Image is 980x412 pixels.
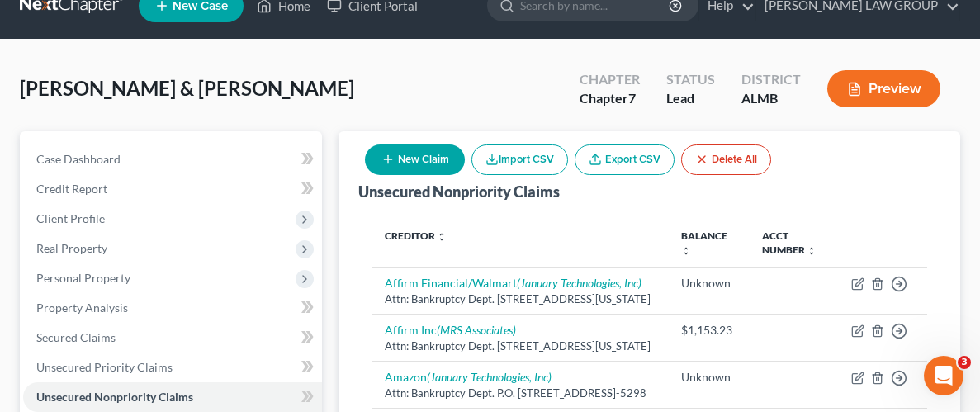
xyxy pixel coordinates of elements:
[681,144,771,175] button: Delete All
[36,360,173,374] span: Unsecured Priority Claims
[741,89,801,108] div: ALMB
[427,370,552,384] i: (January Technologies, Inc)
[23,293,322,323] a: Property Analysis
[385,323,516,337] a: Affirm Inc(MRS Associates)
[580,70,640,89] div: Chapter
[681,275,736,291] div: Unknown
[471,144,568,175] button: Import CSV
[36,152,121,166] span: Case Dashboard
[23,382,322,412] a: Unsecured Nonpriority Claims
[36,330,116,344] span: Secured Claims
[36,182,107,196] span: Credit Report
[23,323,322,353] a: Secured Claims
[36,271,130,285] span: Personal Property
[23,353,322,382] a: Unsecured Priority Claims
[36,301,128,315] span: Property Analysis
[666,89,715,108] div: Lead
[958,356,971,369] span: 3
[681,230,727,256] a: Balance unfold_more
[741,70,801,89] div: District
[575,144,675,175] a: Export CSV
[385,291,655,307] div: Attn: Bankruptcy Dept. [STREET_ADDRESS][US_STATE]
[437,232,447,242] i: unfold_more
[807,246,817,256] i: unfold_more
[385,370,552,384] a: Amazon(January Technologies, Inc)
[681,369,736,386] div: Unknown
[924,356,963,395] iframe: Intercom live chat
[20,76,354,100] span: [PERSON_NAME] & [PERSON_NAME]
[385,339,655,354] div: Attn: Bankruptcy Dept. [STREET_ADDRESS][US_STATE]
[762,230,817,256] a: Acct Number unfold_more
[681,322,736,339] div: $1,153.23
[36,390,193,404] span: Unsecured Nonpriority Claims
[23,174,322,204] a: Credit Report
[628,90,636,106] span: 7
[365,144,465,175] button: New Claim
[385,276,641,290] a: Affirm Financial/Walmart(January Technologies, Inc)
[36,241,107,255] span: Real Property
[437,323,516,337] i: (MRS Associates)
[666,70,715,89] div: Status
[385,230,447,242] a: Creditor unfold_more
[681,246,691,256] i: unfold_more
[36,211,105,225] span: Client Profile
[358,182,560,201] div: Unsecured Nonpriority Claims
[385,386,655,401] div: Attn: Bankruptcy Dept. P.O. [STREET_ADDRESS]-5298
[580,89,640,108] div: Chapter
[23,144,322,174] a: Case Dashboard
[517,276,641,290] i: (January Technologies, Inc)
[827,70,940,107] button: Preview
